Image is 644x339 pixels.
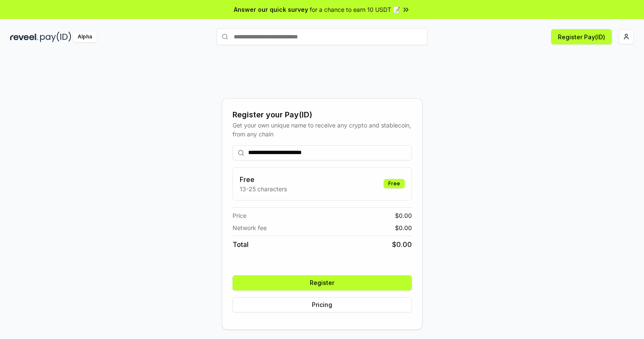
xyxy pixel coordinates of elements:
[395,211,412,220] span: $ 0.00
[233,239,249,250] span: Total
[73,32,97,42] div: Alpha
[234,5,308,14] span: Answer our quick survey
[233,121,412,138] div: Get your own unique name to receive any crypto and stablecoin, from any chain
[233,223,267,232] span: Network fee
[233,211,246,220] span: Price
[40,32,71,42] img: pay_id
[233,275,412,290] button: Register
[233,109,412,121] div: Register your Pay(ID)
[392,239,412,250] span: $ 0.00
[240,174,287,184] h3: Free
[233,297,412,312] button: Pricing
[551,29,612,44] button: Register Pay(ID)
[10,32,38,42] img: reveel_dark
[395,223,412,232] span: $ 0.00
[240,184,287,193] p: 13-25 characters
[310,5,400,14] span: for a chance to earn 10 USDT 📝
[384,179,405,188] div: Free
